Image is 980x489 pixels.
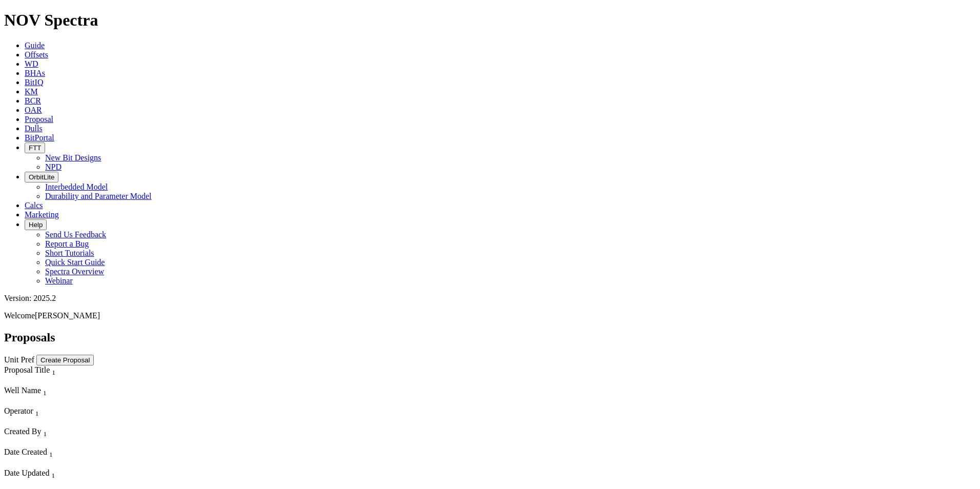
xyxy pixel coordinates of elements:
div: Operator Sort None [4,406,160,418]
p: Welcome [4,311,976,320]
div: Column Menu [4,438,160,447]
span: Date Created [4,447,47,456]
a: Short Tutorials [45,249,94,257]
a: OAR [25,106,42,114]
div: Column Menu [4,459,159,468]
a: BitIQ [25,78,43,87]
a: NPD [45,162,62,171]
span: Operator [4,406,33,415]
a: Guide [25,41,45,50]
div: Well Name Sort None [4,386,160,397]
span: Date Updated [4,468,49,477]
span: Sort None [35,406,39,415]
a: Spectra Overview [45,267,104,276]
a: Offsets [25,50,48,59]
a: WD [25,59,38,68]
a: Send Us Feedback [45,230,106,239]
div: Proposal Title Sort None [4,365,160,377]
a: Calcs [25,201,43,210]
span: Sort None [43,386,47,395]
div: Sort None [4,365,160,386]
sub: 1 [43,430,47,438]
sub: 1 [43,389,47,397]
span: Sort None [52,365,55,374]
div: Sort None [4,406,160,427]
sub: 1 [52,369,55,376]
a: Interbedded Model [45,182,108,191]
div: Created By Sort None [4,427,160,438]
div: Column Menu [4,397,160,406]
a: Durability and Parameter Model [45,192,152,200]
a: BHAs [25,69,45,77]
a: New Bit Designs [45,153,101,162]
button: OrbitLite [25,172,58,182]
a: Dulls [25,124,43,133]
span: Created By [4,427,41,436]
div: Sort None [4,468,159,489]
a: Unit Pref [4,355,34,364]
a: Marketing [25,210,59,219]
button: FTT [25,142,45,153]
a: KM [25,87,38,96]
div: Date Created Sort None [4,447,159,459]
div: Date Updated Sort None [4,468,159,480]
h1: NOV Spectra [4,11,976,30]
span: Sort None [51,468,55,477]
div: Column Menu [4,418,160,427]
button: Create Proposal [36,355,94,365]
a: Report a Bug [45,239,89,248]
span: OrbitLite [29,173,54,181]
sub: 1 [51,472,55,479]
a: BCR [25,96,41,105]
a: BitPortal [25,133,54,142]
div: Column Menu [4,377,160,386]
div: Sort None [4,386,160,406]
span: Well Name [4,386,41,395]
span: Proposal Title [4,365,50,374]
div: Version: 2025.2 [4,294,976,303]
a: Proposal [25,115,53,124]
span: Sort None [49,447,53,456]
span: Sort None [43,427,47,436]
h2: Proposals [4,331,976,344]
button: Help [25,219,47,230]
sub: 1 [35,410,39,417]
span: Help [29,221,43,229]
div: Column Menu [4,480,159,489]
div: Sort None [4,427,160,447]
span: [PERSON_NAME] [35,311,100,320]
a: Quick Start Guide [45,258,105,267]
span: FTT [29,144,41,152]
div: Sort None [4,447,159,468]
sub: 1 [49,451,53,459]
a: Webinar [45,276,73,285]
